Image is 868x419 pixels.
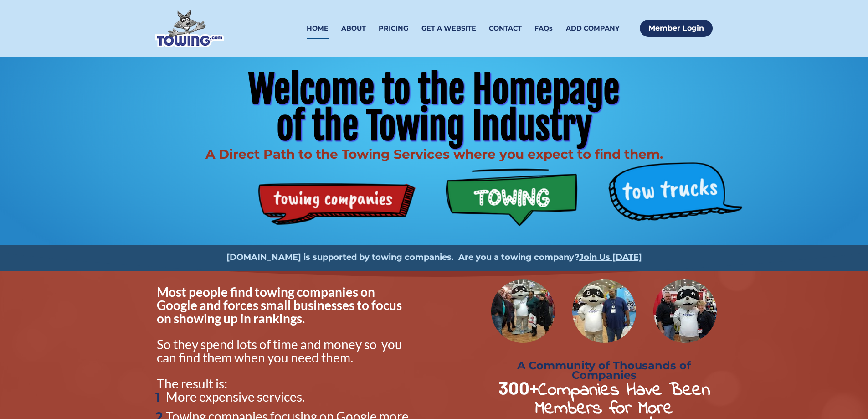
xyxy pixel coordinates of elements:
[248,67,620,113] span: Welcome to the Homepage
[489,18,522,39] a: CONTACT
[205,146,663,162] span: A Direct Path to the Towing Services where you expect to find them.
[157,284,404,326] span: Most people find towing companies on Google and forces small businesses to focus on showing up in...
[517,359,694,382] strong: A Community of Thousands of Companies
[157,336,405,365] span: So they spend lots of time and money so you can find them when you need them.
[579,252,642,262] a: Join Us [DATE]
[566,18,620,39] a: ADD COMPANY
[640,20,713,37] a: Member Login
[226,252,579,262] strong: [DOMAIN_NAME] is supported by towing companies. Are you a towing company?
[538,377,710,404] strong: Companies Have Been
[379,18,408,39] a: PRICING
[421,18,476,39] a: GET A WEBSITE
[307,18,329,39] a: HOME
[534,18,553,39] a: FAQs
[157,376,227,391] span: The result is:
[498,377,538,398] strong: 300+
[166,389,305,404] span: More expensive services.
[277,103,592,149] span: of the Towing Industry
[341,18,366,39] a: ABOUT
[155,10,224,47] img: Towing.com Logo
